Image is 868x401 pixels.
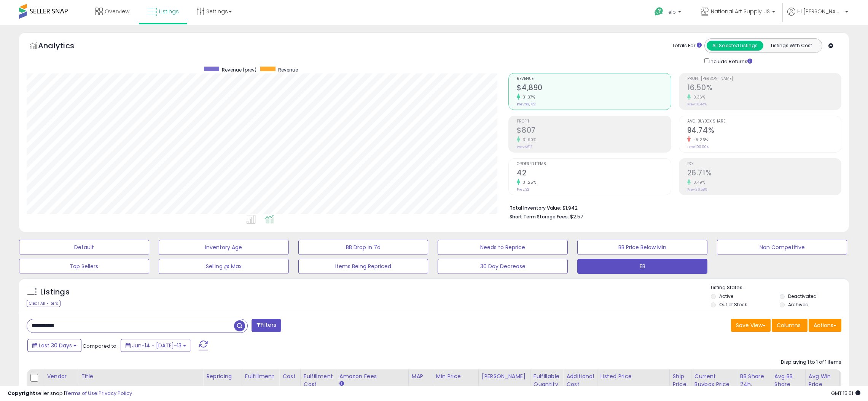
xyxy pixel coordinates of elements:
button: Jun-14 - [DATE]-13 [121,339,191,352]
small: 31.37% [520,94,535,100]
h5: Listings [40,287,70,298]
button: Listings With Cost [763,41,820,51]
small: Prev: 100.00% [687,145,709,149]
button: Selling @ Max [159,259,289,274]
div: Avg BB Share [774,372,802,388]
small: 31.90% [520,137,536,143]
th: CSV column name: cust_attr_2_Vendor [44,369,78,399]
button: BB Drop in 7d [298,240,428,255]
span: ROI [687,162,841,166]
div: Current Buybox Price [694,372,734,388]
span: Last 30 Days [39,342,72,349]
b: Total Inventory Value: [510,205,561,211]
div: Ship Price [673,372,688,388]
div: Displaying 1 to 1 of 1 items [781,359,841,366]
span: Profit [PERSON_NAME] [687,77,841,81]
strong: Copyright [8,390,35,397]
span: 2025-08-13 15:51 GMT [831,390,860,397]
div: Fulfillment Cost [304,372,333,388]
h2: 94.74% [687,126,841,136]
span: Overview [105,8,129,15]
small: Prev: 32 [517,187,529,192]
small: 0.36% [691,94,706,100]
span: Ordered Items [517,162,671,166]
span: Profit [517,119,671,124]
div: BB Share 24h. [740,372,768,388]
span: Revenue [517,77,671,81]
button: Actions [809,319,841,332]
div: Listed Price [600,372,666,380]
div: [PERSON_NAME] [482,372,527,380]
span: Listings [159,8,179,15]
span: National Art Supply US [711,8,770,15]
li: $1,942 [510,203,836,212]
div: Cost [282,372,297,380]
button: Inventory Age [159,240,289,255]
span: Help [666,9,676,15]
h2: 16.50% [687,83,841,94]
small: 31.25% [520,180,536,185]
h2: $4,890 [517,83,671,94]
button: Needs to Reprice [438,240,568,255]
button: 30 Day Decrease [438,259,568,274]
span: Compared to: [83,342,118,350]
span: Avg. Buybox Share [687,119,841,124]
label: Archived [788,301,809,308]
a: Help [648,1,689,25]
h2: $807 [517,126,671,136]
small: 0.49% [691,180,706,185]
h5: Analytics [38,40,89,53]
button: Columns [772,319,807,332]
label: Active [719,293,733,299]
label: Out of Stock [719,301,747,308]
h2: 42 [517,169,671,179]
div: seller snap | | [8,390,132,397]
button: Last 30 Days [27,339,81,352]
div: Title [81,372,200,380]
div: Vendor [47,372,75,380]
h2: 26.71% [687,169,841,179]
small: Prev: 16.44% [687,102,707,107]
a: Terms of Use [65,390,97,397]
div: Clear All Filters [27,300,61,307]
div: Amazon Fees [339,372,405,380]
span: Revenue (prev) [222,67,256,73]
p: Listing States: [711,284,849,291]
div: Include Returns [699,57,761,65]
div: Fulfillable Quantity [534,372,560,388]
div: Repricing [206,372,239,380]
span: Jun-14 - [DATE]-13 [132,342,182,349]
div: Additional Cost [566,372,594,388]
small: Prev: $612 [517,145,532,149]
span: Hi [PERSON_NAME] [797,8,843,15]
button: Filters [252,319,281,332]
a: Privacy Policy [99,390,132,397]
small: -5.26% [691,137,708,143]
button: All Selected Listings [707,41,763,51]
label: Deactivated [788,293,817,299]
span: $2.57 [570,213,583,220]
div: Totals For [672,42,702,49]
div: Fulfillment [245,372,276,380]
b: Short Term Storage Fees: [510,213,569,220]
button: BB Price Below Min [577,240,707,255]
small: Prev: 26.58% [687,187,707,192]
button: Non Competitive [717,240,847,255]
small: Prev: $3,722 [517,102,536,107]
span: Columns [777,321,801,329]
button: EB [577,259,707,274]
a: Hi [PERSON_NAME] [787,8,848,25]
button: Save View [731,319,771,332]
div: Avg Win Price [809,372,836,388]
span: Revenue [278,67,298,73]
button: Default [19,240,149,255]
button: Items Being Repriced [298,259,428,274]
i: Get Help [654,7,664,16]
button: Top Sellers [19,259,149,274]
div: MAP [412,372,430,380]
div: Min Price [436,372,475,380]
